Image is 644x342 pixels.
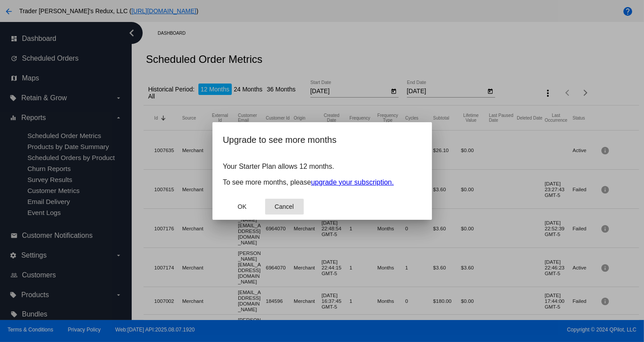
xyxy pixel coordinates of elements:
button: Close dialog [265,199,304,215]
h2: Upgrade to see more months [223,133,421,147]
p: Your Starter Plan allows 12 months. To see more months, please [223,163,421,186]
button: Close dialog [223,199,262,215]
span: OK [237,203,246,210]
span: Cancel [275,203,294,210]
a: upgrade your subscription. [311,178,394,186]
